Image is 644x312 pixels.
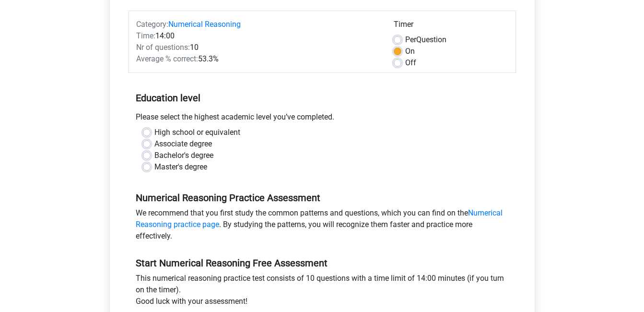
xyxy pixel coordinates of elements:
[154,138,212,150] label: Associate degree
[405,35,416,44] span: Per
[136,20,168,29] span: Category:
[154,127,240,138] label: High school or equivalent
[405,46,415,57] label: On
[129,111,516,127] div: Please select the highest academic level you’ve completed.
[136,54,198,63] span: Average % correct:
[136,88,509,108] h5: Education level
[154,150,213,161] label: Bachelor's degree
[136,31,155,40] span: Time:
[136,43,190,52] span: Nr of questions:
[136,192,509,204] h5: Numerical Reasoning Practice Assessment
[129,53,386,65] div: 53.3%
[129,42,386,53] div: 10
[394,19,508,34] div: Timer
[136,257,509,269] h5: Start Numerical Reasoning Free Assessment
[168,20,241,29] a: Numerical Reasoning
[154,161,207,173] label: Master's degree
[129,207,516,246] div: We recommend that you first study the common patterns and questions, which you can find on the . ...
[129,273,516,311] div: This numerical reasoning practice test consists of 10 questions with a time limit of 14:00 minute...
[405,57,416,69] label: Off
[405,34,446,46] label: Question
[129,30,386,42] div: 14:00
